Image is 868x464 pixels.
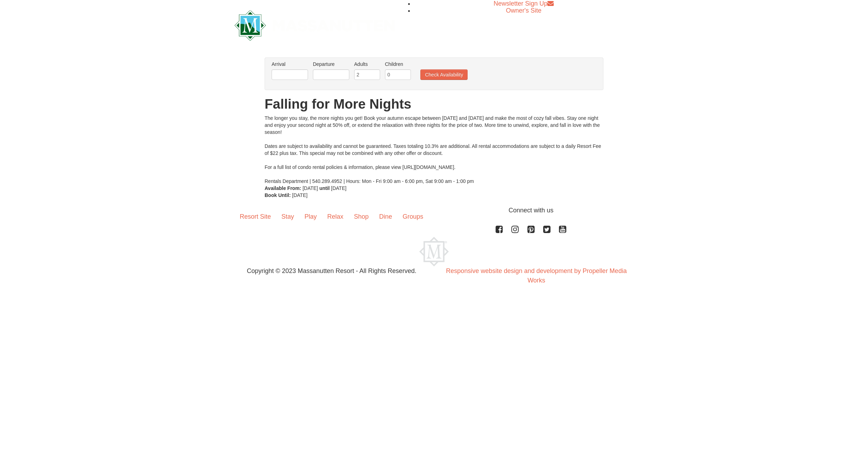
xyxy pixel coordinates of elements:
a: Owner's Site [506,7,541,14]
span: [DATE] [302,185,318,191]
label: Children [385,61,411,68]
a: Play [299,206,322,227]
div: The longer you stay, the more nights you get! Book your autumn escape between [DATE] and [DATE] a... [265,115,603,185]
a: Shop [349,206,374,227]
img: Massanutten Resort Logo [419,237,449,266]
a: Dine [374,206,397,227]
label: Departure [313,61,349,68]
button: Check Availability [420,69,468,80]
h1: Falling for More Nights [265,97,603,111]
a: Responsive website design and development by Propeller Media Works [446,267,626,284]
a: Stay [276,206,299,227]
label: Arrival [272,61,308,68]
a: Groups [397,206,428,227]
label: Adults [354,61,380,68]
img: Massanutten Resort Logo [234,10,395,41]
a: Massanutten Resort [234,16,395,33]
a: Relax [322,206,349,227]
span: [DATE] [292,192,308,198]
a: Resort Site [234,206,276,227]
span: [DATE] [331,185,346,191]
strong: until [319,185,330,191]
p: Connect with us [234,206,633,215]
p: Copyright © 2023 Massanutten Resort - All Rights Reserved. [229,266,434,276]
strong: Book Until: [265,192,291,198]
strong: Available From: [265,185,301,191]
